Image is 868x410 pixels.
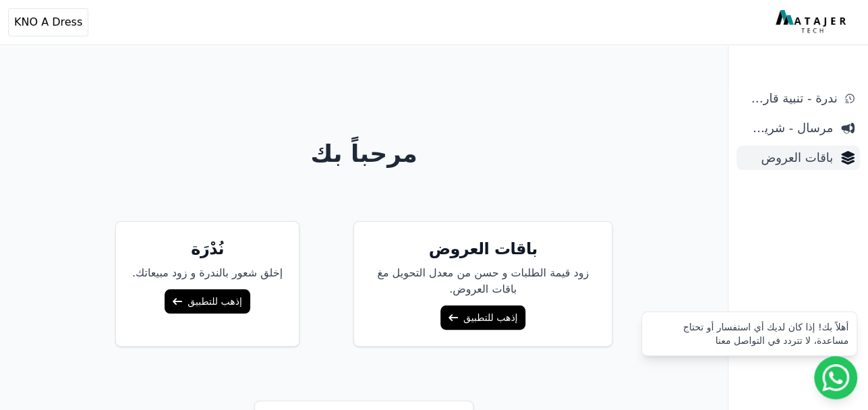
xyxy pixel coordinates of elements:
span: KNO A Dress [14,14,82,30]
img: MatajerTech Logo [776,10,849,34]
span: باقات العروض [742,148,833,167]
a: إذهب للتطبيق [440,305,525,330]
a: إذهب للتطبيق [165,289,250,314]
h5: نُدْرَة [132,238,283,260]
button: KNO A Dress [8,8,88,36]
span: مرسال - شريط دعاية [742,119,833,138]
div: أهلاً بك! إذا كان لديك أي استفسار أو تحتاج مساعدة، لا تتردد في التواصل معنا [650,320,848,347]
p: إخلق شعور بالندرة و زود مبيعاتك. [132,265,283,281]
p: زود قيمة الطلبات و حسن من معدل التحويل مغ باقات العروض. [370,265,596,297]
h5: باقات العروض [370,238,596,260]
span: ندرة - تنبية قارب علي النفاذ [742,89,837,108]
